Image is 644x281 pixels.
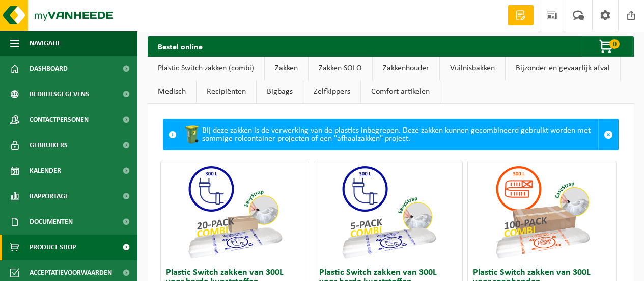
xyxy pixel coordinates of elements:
[30,107,89,133] span: Contactpersonen
[148,80,196,104] a: Medisch
[30,56,68,82] span: Dashboard
[30,158,61,184] span: Kalender
[373,57,439,80] a: Zakkenhouder
[148,36,213,56] h2: Bestel online
[361,80,440,104] a: Comfort artikelen
[303,80,360,104] a: Zelfkippers
[506,57,620,80] a: Bijzonder en gevaarlijk afval
[582,36,633,57] button: 0
[148,57,264,80] a: Plastic Switch zakken (combi)
[30,82,89,107] span: Bedrijfsgegevens
[338,161,439,263] img: 01-999949
[30,133,68,158] span: Gebruikers
[182,119,598,150] div: Bij deze zakken is de verwerking van de plastics inbegrepen. Deze zakken kunnen gecombineerd gebr...
[440,57,505,80] a: Vuilnisbakken
[30,209,73,235] span: Documenten
[309,57,372,80] a: Zakken SOLO
[30,31,61,56] span: Navigatie
[182,124,202,145] img: WB-0240-HPE-GN-50.png
[265,57,308,80] a: Zakken
[598,119,618,150] a: Sluit melding
[609,39,620,49] span: 0
[30,184,69,209] span: Rapportage
[491,161,593,263] img: 01-999954
[30,235,76,260] span: Product Shop
[197,80,256,104] a: Recipiënten
[184,161,286,263] img: 01-999950
[257,80,303,104] a: Bigbags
